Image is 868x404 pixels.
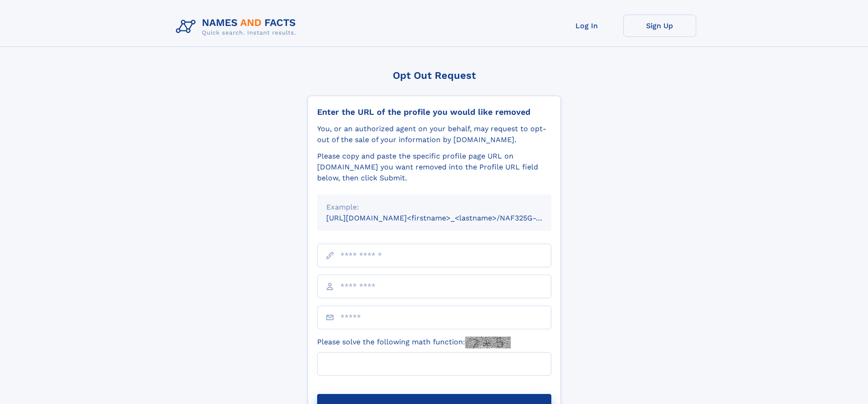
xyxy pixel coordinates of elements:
[317,107,551,117] div: Enter the URL of the profile you would like removed
[317,337,511,348] label: Please solve the following math function:
[172,15,303,39] img: Logo Names and Facts
[308,70,561,81] div: Opt Out Request
[623,15,696,37] a: Sign Up
[317,151,551,184] div: Please copy and paste the specific profile page URL on [DOMAIN_NAME] you want removed into the Pr...
[326,202,542,213] div: Example:
[550,15,623,37] a: Log In
[326,214,569,222] small: [URL][DOMAIN_NAME]<firstname>_<lastname>/NAF325G-xxxxxxxx
[317,123,551,145] div: You, or an authorized agent on your behalf, may request to opt-out of the sale of your informatio...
